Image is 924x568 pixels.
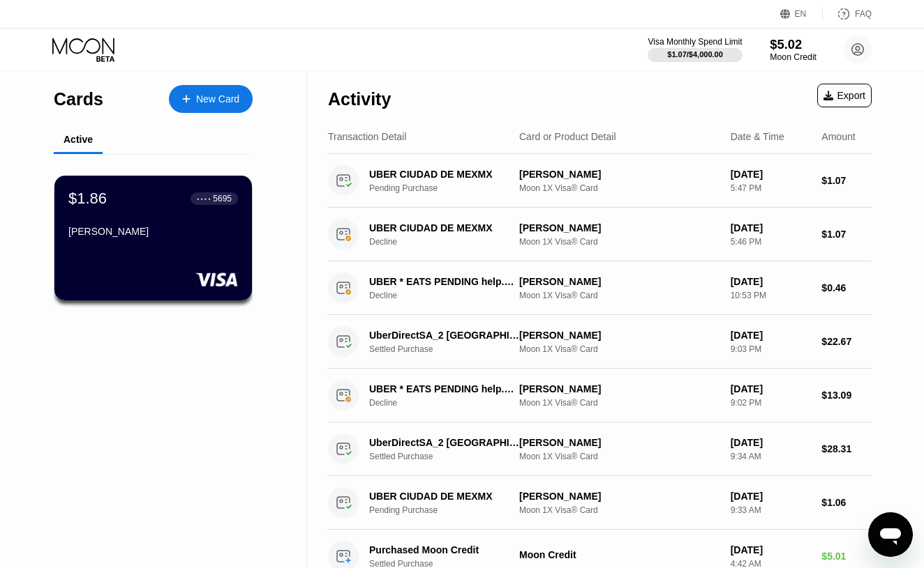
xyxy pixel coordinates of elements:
div: 9:33 AM [731,505,811,515]
div: 5:46 PM [731,237,811,247]
div: $13.09 [821,390,872,401]
div: [DATE] [731,169,811,180]
div: [DATE] [731,491,811,502]
div: New Card [196,93,239,105]
div: Decline [369,398,531,408]
div: [DATE] [731,383,811,394]
div: Settled Purchase [369,344,531,354]
div: [PERSON_NAME] [519,222,720,233]
div: 9:34 AM [731,452,811,461]
div: Moon 1X Visa® Card [519,344,720,354]
div: $1.07 [821,229,872,240]
div: Moon 1X Visa® Card [519,452,720,461]
div: New Card [169,85,253,113]
div: Cards [54,89,103,109]
div: Transaction Detail [328,131,406,142]
div: ● ● ● ● [197,197,211,201]
div: Active [64,134,93,145]
div: [PERSON_NAME] [519,437,720,448]
div: Moon 1X Visa® Card [519,291,720,300]
div: UBER CIUDAD DE MEXMXPending Purchase[PERSON_NAME]Moon 1X Visa® Card[DATE]9:33 AM$1.06 [328,476,872,530]
div: Moon Credit [519,549,720,560]
div: UBER * EATS PENDING help.uber.comNLDecline[PERSON_NAME]Moon 1X Visa® Card[DATE]10:53 PM$0.46 [328,261,872,315]
div: Visa Monthly Spend Limit [648,37,742,47]
div: [DATE] [731,222,811,233]
div: Decline [369,237,531,247]
div: UBER CIUDAD DE MEXMXDecline[PERSON_NAME]Moon 1X Visa® Card[DATE]5:46 PM$1.07 [328,208,872,261]
div: Decline [369,291,531,300]
div: UBER CIUDAD DE MEXMXPending Purchase[PERSON_NAME]Moon 1X Visa® Card[DATE]5:47 PM$1.07 [328,154,872,208]
iframe: Button to launch messaging window [868,512,913,557]
div: [PERSON_NAME] [68,226,238,237]
div: UBER CIUDAD DE MEXMX [369,169,520,180]
div: $5.01 [821,551,872,562]
div: 9:02 PM [731,398,811,408]
div: [DATE] [731,437,811,448]
div: Activity [328,89,391,109]
div: Date & Time [731,131,784,142]
div: Moon 1X Visa® Card [519,505,720,515]
div: Amount [821,131,855,142]
div: Moon Credit [770,52,817,62]
div: Pending Purchase [369,183,531,193]
div: Pending Purchase [369,505,531,515]
div: [PERSON_NAME] [519,383,720,394]
div: [PERSON_NAME] [519,491,720,502]
div: Card or Product Detail [519,131,616,142]
div: UBER * EATS PENDING help.uber.comNL [369,383,520,394]
div: UberDirectSA_2 [GEOGRAPHIC_DATA]Settled Purchase[PERSON_NAME]Moon 1X Visa® Card[DATE]9:03 PM$22.67 [328,315,872,369]
div: UBER * EATS PENDING help.uber.comNL [369,276,520,287]
div: [DATE] [731,330,811,341]
div: UBER CIUDAD DE MEXMX [369,491,520,502]
div: UberDirectSA_2 [GEOGRAPHIC_DATA] [369,437,520,448]
div: UBER CIUDAD DE MEXMX [369,222,520,233]
div: $28.31 [821,443,872,454]
div: [PERSON_NAME] [519,330,720,341]
div: Purchased Moon Credit [369,544,520,555]
div: 5:47 PM [731,183,811,193]
div: $1.86 [68,190,107,208]
div: Export [817,84,872,107]
div: UberDirectSA_2 [GEOGRAPHIC_DATA] [369,330,520,341]
div: $0.46 [821,282,872,293]
div: Settled Purchase [369,452,531,461]
div: EN [795,9,807,19]
div: FAQ [855,9,872,19]
div: Moon 1X Visa® Card [519,237,720,247]
div: [DATE] [731,276,811,287]
div: Moon 1X Visa® Card [519,398,720,408]
div: $5.02Moon Credit [770,37,817,62]
div: $1.07 [821,175,872,186]
div: FAQ [823,7,872,21]
div: $1.07 / $4,000.00 [667,50,723,59]
div: $1.86● ● ● ●5695[PERSON_NAME] [54,176,252,300]
div: Moon 1X Visa® Card [519,183,720,193]
div: [PERSON_NAME] [519,169,720,180]
div: [DATE] [731,544,811,555]
div: $5.02 [770,37,817,52]
div: UBER * EATS PENDING help.uber.comNLDecline[PERSON_NAME]Moon 1X Visa® Card[DATE]9:02 PM$13.09 [328,369,872,422]
div: Export [824,90,865,101]
div: [PERSON_NAME] [519,276,720,287]
div: EN [780,7,823,21]
div: UberDirectSA_2 [GEOGRAPHIC_DATA]Settled Purchase[PERSON_NAME]Moon 1X Visa® Card[DATE]9:34 AM$28.31 [328,422,872,476]
div: $1.06 [821,497,872,508]
div: Visa Monthly Spend Limit$1.07/$4,000.00 [648,37,742,62]
div: 10:53 PM [731,291,811,300]
div: $22.67 [821,336,872,347]
div: 9:03 PM [731,344,811,354]
div: 5695 [213,194,232,204]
